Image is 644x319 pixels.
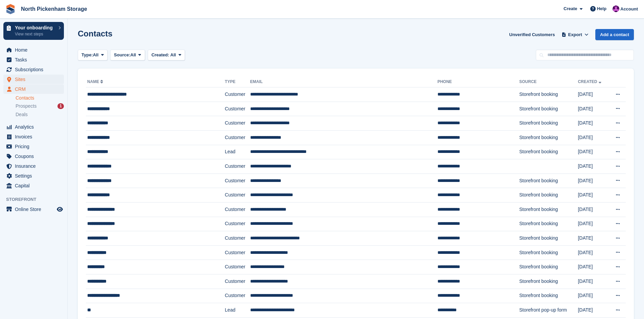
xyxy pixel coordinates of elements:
th: Type [225,77,250,87]
td: [DATE] [578,245,608,260]
td: Storefront booking [519,217,578,231]
td: [DATE] [578,188,608,203]
td: Customer [225,245,250,260]
td: [DATE] [578,145,608,159]
span: Prospects [16,103,37,109]
td: [DATE] [578,130,608,145]
a: menu [3,65,64,74]
span: All [130,52,136,58]
a: Preview store [56,205,64,213]
td: [DATE] [578,289,608,303]
th: Source [519,77,578,87]
th: Email [250,77,437,87]
a: menu [3,84,64,94]
span: Create [564,5,577,12]
span: Help [597,5,606,12]
td: Customer [225,289,250,303]
p: Your onboarding [15,25,55,30]
a: menu [3,142,64,151]
td: [DATE] [578,87,608,102]
p: View next steps [15,31,55,37]
td: Storefront booking [519,145,578,159]
img: stora-icon-8386f47178a22dfd0bd8f6a31ec36ba5ce8667c1dd55bd0f319d3a0aa187defe.svg [5,4,16,14]
a: menu [3,45,64,55]
td: Storefront booking [519,245,578,260]
button: Export [560,29,590,40]
img: James Gulliver [613,5,619,12]
span: Deals [16,111,28,118]
td: Customer [225,260,250,274]
a: menu [3,205,64,214]
a: menu [3,132,64,141]
td: Storefront booking [519,174,578,188]
td: Storefront booking [519,202,578,217]
td: [DATE] [578,159,608,174]
span: Account [620,6,638,12]
span: Insurance [15,161,55,171]
td: Customer [225,188,250,203]
td: Customer [225,174,250,188]
td: Storefront booking [519,102,578,116]
td: Storefront booking [519,130,578,145]
a: Name [87,79,104,84]
a: menu [3,161,64,171]
a: menu [3,75,64,84]
td: Customer [225,116,250,131]
td: [DATE] [578,102,608,116]
td: [DATE] [578,260,608,274]
span: Export [568,31,582,38]
a: menu [3,171,64,181]
td: Customer [225,202,250,217]
td: Customer [225,274,250,289]
td: Storefront booking [519,231,578,246]
td: [DATE] [578,202,608,217]
span: Home [15,45,55,55]
a: Your onboarding View next steps [3,22,64,40]
span: Settings [15,171,55,181]
span: Sites [15,75,55,84]
td: [DATE] [578,116,608,131]
td: Customer [225,102,250,116]
button: Type: All [78,50,108,61]
span: Pricing [15,142,55,151]
span: All [170,52,176,57]
td: Storefront booking [519,87,578,102]
a: North Pickenham Storage [18,3,90,15]
td: [DATE] [578,231,608,246]
a: menu [3,181,64,190]
span: Invoices [15,132,55,141]
span: Source: [114,52,130,58]
td: Customer [225,87,250,102]
span: Online Store [15,205,55,214]
span: Analytics [15,122,55,132]
td: Storefront booking [519,188,578,203]
td: Lead [225,303,250,318]
button: Source: All [110,50,145,61]
span: Type: [81,52,93,58]
td: Customer [225,159,250,174]
a: Deals [16,111,64,118]
td: Storefront booking [519,116,578,131]
td: [DATE] [578,217,608,231]
span: Coupons [15,152,55,161]
td: Storefront booking [519,274,578,289]
a: Contacts [16,95,64,101]
span: All [93,52,99,58]
a: Add a contact [595,29,634,40]
span: Subscriptions [15,65,55,74]
span: Storefront [6,196,67,203]
a: menu [3,55,64,64]
td: Storefront booking [519,260,578,274]
th: Phone [437,77,519,87]
a: Unverified Customers [506,29,557,40]
td: [DATE] [578,274,608,289]
h1: Contacts [78,29,113,38]
span: Tasks [15,55,55,64]
td: Storefront booking [519,289,578,303]
a: menu [3,152,64,161]
a: Created [578,79,602,84]
td: Storefront pop-up form [519,303,578,318]
td: Customer [225,217,250,231]
a: Prospects 1 [16,103,64,110]
button: Created: All [148,50,185,61]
